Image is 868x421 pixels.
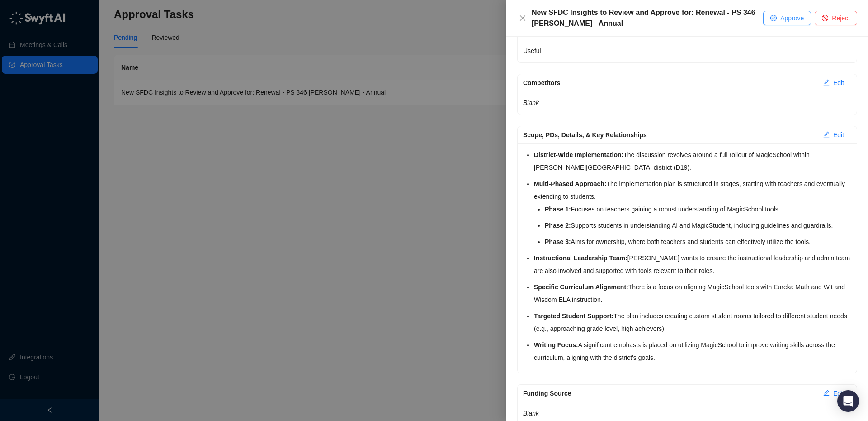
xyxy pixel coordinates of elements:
em: Blank [523,410,539,417]
span: check-circle [770,15,777,21]
span: stop [822,15,828,21]
div: Open Intercom Messenger [837,390,859,412]
span: Edit [833,388,844,398]
li: [PERSON_NAME] wants to ensure the instructional leadership and admin team are also involved and s... [534,252,851,277]
strong: Writing Focus: [534,341,578,349]
div: New SFDC Insights to Review and Approve for: Renewal - PS 346 [PERSON_NAME] - Annual [532,7,763,29]
strong: Phase 2: [545,222,571,229]
span: edit [823,79,830,86]
li: Supports students in understanding AI and MagicStudent, including guidelines and guardrails. [545,219,851,232]
span: Edit [833,78,844,88]
span: close [519,14,526,22]
span: edit [823,131,830,138]
strong: Targeted Student Support: [534,312,613,320]
span: Edit [833,130,844,140]
strong: Phase 3: [545,238,571,245]
button: Edit [816,386,851,401]
div: Scope, PDs, Details, & Key Relationships [523,130,816,140]
button: Close [517,13,528,24]
button: Edit [816,128,851,142]
strong: Multi-Phased Approach: [534,180,607,187]
button: Edit [816,76,851,90]
li: The discussion revolves around a full rollout of MagicSchool within [PERSON_NAME][GEOGRAPHIC_DATA... [534,148,851,174]
div: Funding Source [523,388,816,398]
em: Blank [523,99,539,106]
li: The plan includes creating custom student rooms tailored to different student needs (e.g., approa... [534,310,851,335]
strong: Specific Curriculum Alignment: [534,283,628,291]
li: The implementation plan is structured in stages, starting with teachers and eventually extending ... [534,177,851,248]
strong: Instructional Leadership Team: [534,254,627,262]
div: Competitors [523,78,816,88]
li: There is a focus on aligning MagicSchool tools with Eureka Math and Wit and Wisdom ELA instruction. [534,281,851,306]
span: Reject [832,13,850,23]
strong: District-Wide Implementation: [534,151,623,158]
strong: Phase 1: [545,206,571,213]
li: A significant emphasis is placed on utilizing MagicSchool to improve writing skills across the cu... [534,339,851,364]
p: Useful [523,44,851,57]
li: Aims for ownership, where both teachers and students can effectively utilize the tools. [545,235,851,248]
button: Reject [815,11,857,25]
span: Approve [780,13,804,23]
button: Approve [763,11,811,25]
li: Focuses on teachers gaining a robust understanding of MagicSchool tools. [545,203,851,215]
span: edit [823,390,830,396]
